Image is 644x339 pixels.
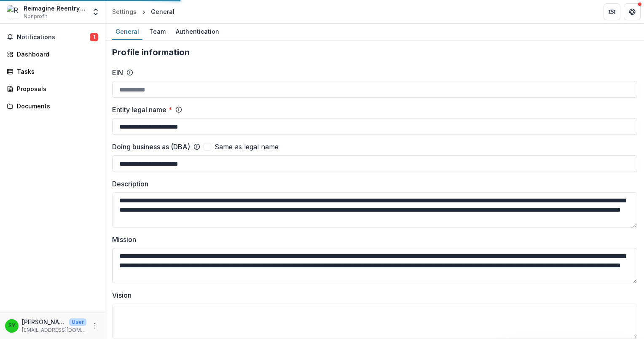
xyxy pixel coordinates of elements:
[7,5,20,19] img: Reimagine Reentry, Inc.
[3,65,102,78] a: Tasks
[215,142,279,152] span: Same as legal name
[109,5,178,18] nav: breadcrumb
[3,82,102,96] a: Proposals
[112,25,142,38] div: General
[24,13,47,20] span: Nonprofit
[604,3,620,20] button: Partners
[172,25,223,38] div: Authentication
[90,321,100,331] button: More
[109,5,140,18] a: Settings
[3,30,102,44] button: Notifications1
[112,142,190,152] label: Doing business as (DBA)
[624,3,641,20] button: Get Help
[17,50,95,59] div: Dashboard
[17,67,95,76] div: Tasks
[172,24,223,40] a: Authentication
[112,105,172,115] label: Entity legal name
[146,24,169,40] a: Team
[112,67,123,78] label: EIN
[3,47,102,61] a: Dashboard
[17,34,90,41] span: Notifications
[24,4,86,13] div: Reimagine Reentry, Inc.
[112,7,137,16] div: Settings
[112,290,632,300] label: Vision
[8,323,16,328] div: Sydney Yates
[3,99,102,113] a: Documents
[112,234,632,245] label: Mission
[17,102,95,110] div: Documents
[90,33,98,41] span: 1
[90,3,102,20] button: Open entity switcher
[112,24,142,40] a: General
[112,47,637,57] h2: Profile information
[22,317,66,326] p: [PERSON_NAME]
[22,326,86,334] p: [EMAIL_ADDRESS][DOMAIN_NAME]
[69,318,86,326] p: User
[146,25,169,38] div: Team
[151,7,174,16] div: General
[112,179,632,189] label: Description
[17,84,95,93] div: Proposals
